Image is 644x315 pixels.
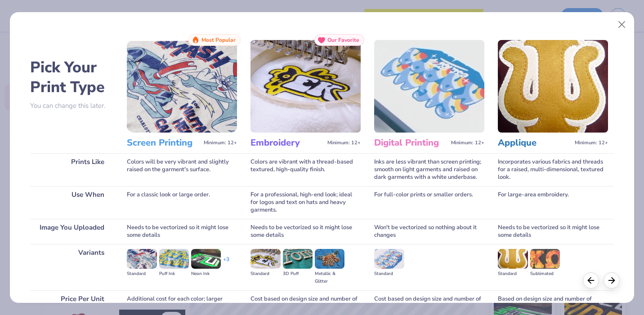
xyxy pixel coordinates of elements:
[204,140,237,146] span: Minimum: 12+
[30,219,113,244] div: Image You Uploaded
[575,140,608,146] span: Minimum: 12+
[374,270,404,278] div: Standard
[315,270,344,285] div: Metallic & Glitter
[374,219,484,244] div: Won't be vectorized so nothing about it changes
[127,219,237,244] div: Needs to be vectorized so it might lose some details
[283,270,313,278] div: 3D Puff
[374,137,447,149] h3: Digital Printing
[374,153,484,186] div: Inks are less vibrant than screen printing; smooth on light garments and raised on dark garments ...
[451,140,484,146] span: Minimum: 12+
[159,270,189,278] div: Puff Ink
[30,244,113,290] div: Variants
[127,40,237,133] img: Screen Printing
[250,153,361,186] div: Colors are vibrant with a thread-based textured, high-quality finish.
[283,249,313,269] img: 3D Puff
[250,219,361,244] div: Needs to be vectorized so it might lose some details
[127,186,237,219] div: For a classic look or large order.
[498,153,608,186] div: Incorporates various fabrics and threads for a raised, multi-dimensional, textured look.
[30,153,113,186] div: Prints Like
[30,102,113,110] p: You can change this later.
[30,58,113,97] h2: Pick Your Print Type
[250,137,324,149] h3: Embroidery
[498,186,608,219] div: For large-area embroidery.
[498,249,528,269] img: Standard
[530,249,560,269] img: Sublimated
[530,270,560,278] div: Sublimated
[127,249,157,269] img: Standard
[127,137,200,149] h3: Screen Printing
[327,37,359,43] span: Our Favorite
[374,186,484,219] div: For full-color prints or smaller orders.
[127,153,237,186] div: Colors will be very vibrant and slightly raised on the garment's surface.
[498,219,608,244] div: Needs to be vectorized so it might lose some details
[250,249,280,269] img: Standard
[159,249,189,269] img: Puff Ink
[327,140,361,146] span: Minimum: 12+
[498,40,608,133] img: Applique
[374,40,484,133] img: Digital Printing
[315,249,344,269] img: Metallic & Glitter
[250,270,280,278] div: Standard
[250,186,361,219] div: For a professional, high-end look; ideal for logos and text on hats and heavy garments.
[30,186,113,219] div: Use When
[191,270,221,278] div: Neon Ink
[374,249,404,269] img: Standard
[191,249,221,269] img: Neon Ink
[223,256,229,271] div: + 3
[201,37,236,43] span: Most Popular
[498,270,528,278] div: Standard
[613,16,630,33] button: Close
[250,40,361,133] img: Embroidery
[127,270,157,278] div: Standard
[498,137,571,149] h3: Applique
